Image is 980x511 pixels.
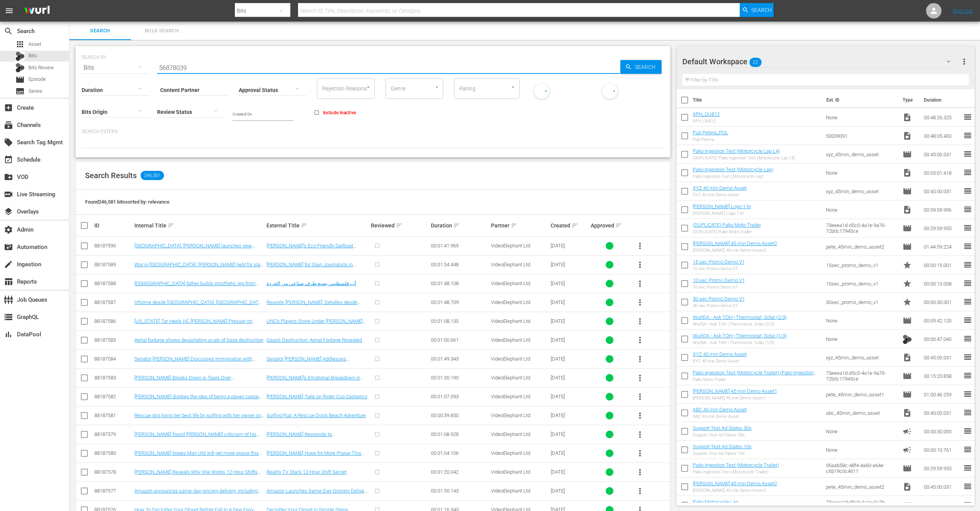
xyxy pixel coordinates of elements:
span: more_vert [635,449,645,458]
td: xyz_45min_demo_asset [823,145,900,164]
span: Episode [903,316,912,325]
span: reorder [963,389,972,399]
a: [PERSON_NAME] for Slain Journalists in [GEOGRAPHIC_DATA] [266,262,356,273]
div: Pako Ingestion Test (Motorcycle Lap) [693,174,773,179]
button: more_vert [631,425,649,444]
td: 95aab58c-48f4-4a60-a64e-c6b19c0c4611 [823,459,900,478]
span: Overlays [4,207,13,216]
td: 00:00:30.001 [921,293,963,311]
span: reorder [963,445,972,454]
span: Asset [28,40,41,48]
a: Senator [PERSON_NAME] Addresses Immigration Issues [266,356,349,367]
div: Bits [15,52,25,61]
span: reorder [963,168,972,177]
span: Episode [15,75,25,84]
div: 88187582 [94,394,132,399]
a: أب فلسطيني يصنع طرف صناعي من الخردة [266,281,356,286]
td: 10sec_promo_demo_v1 [823,274,900,293]
div: WurlQA - Ask TOH | Thermostat, Solar (2/3) [693,322,787,327]
span: sort [453,222,460,229]
span: reorder [963,463,972,473]
span: more_vert [635,411,645,420]
a: APH_OU812 [693,111,720,117]
div: 88187588 [94,281,132,286]
span: Automation [4,242,13,252]
span: reorder [963,371,972,380]
div: 00:01:20.042 [431,469,489,475]
a: Rescue dog living her best life by surfing with her owner on [GEOGRAPHIC_DATA] beaches [134,412,264,424]
span: reorder [963,426,972,436]
div: [DATE] [551,356,588,362]
td: 01:44:59.224 [921,237,963,256]
span: Search [74,27,126,35]
span: Bulk Search [136,27,188,35]
span: Episode [903,224,912,233]
td: 00:03:01.418 [921,164,963,182]
span: Episode [903,187,912,196]
div: 30 sec Promo Demo V1 [693,303,745,308]
button: more_vert [960,52,969,71]
div: [PERSON_NAME] 45 min Demo Asset1 [693,396,777,401]
a: WurlQA - Ask TOH | Thermostat, Solar (2/3) [693,314,787,320]
div: 00:01:08.135 [431,318,489,324]
div: 00:01:48.108 [431,281,489,286]
td: None [823,441,900,459]
a: 15 sec Promo Demo V1 [693,259,745,265]
td: pete_45min_demo_asset1 [823,385,900,404]
th: Type [898,89,919,111]
span: VideoElephant Ltd [491,431,530,437]
div: [DATE] [551,299,588,305]
a: UNC's Players Shine Under [PERSON_NAME] Guidance [266,318,366,330]
button: more_vert [631,312,649,331]
span: Series [15,87,25,96]
div: 88187584 [94,356,132,362]
div: Default Workspace [682,51,958,72]
button: Search [620,60,662,74]
td: 00:09:42.120 [921,311,963,330]
button: more_vert [631,237,649,255]
div: 88187581 [94,412,132,418]
span: reorder [963,186,972,195]
div: Pub Petera [693,137,728,142]
span: GraphQL [4,312,13,322]
div: 88187583 [94,375,132,381]
th: Duration [919,89,965,111]
div: Reviewed [371,221,429,230]
div: Created [551,221,588,230]
div: [DATE] [551,281,588,286]
span: Asset [15,40,25,49]
a: Reality TV Star's 12-Hour Shift Secret [266,469,347,475]
button: more_vert [631,369,649,387]
button: Search [740,3,774,17]
a: [GEOGRAPHIC_DATA]: [PERSON_NAME] launches new sailboat service to [GEOGRAPHIC_DATA] [134,243,255,254]
td: None [823,311,900,330]
span: sort [511,222,518,229]
div: 88187586 [94,318,132,324]
img: TV Bits [903,335,912,344]
a: [PERSON_NAME] dislikes the idea of being a player captain at the Ryder Cup [134,394,262,405]
span: sort [396,222,403,229]
div: Bits [82,57,149,78]
span: sort [301,222,308,229]
a: [PERSON_NAME] Take on Ryder Cup Captaincy [266,394,367,399]
a: Support Test Ad Slates 10s [693,444,752,449]
div: WurlQA - Ask TOH | Thermostat, Solar (1/3) [693,340,787,345]
span: reorder [963,352,972,362]
div: (DUPLICATE) Pako Ingestion Test (Motorcycle Lap L4) [693,155,795,160]
span: Promo [903,297,912,307]
span: reorder [963,223,972,232]
td: 00:29:59.955 [921,459,963,478]
span: reorder [963,316,972,325]
span: Episode [903,464,912,473]
div: 00:01:48.709 [431,299,489,305]
button: Open [433,83,441,91]
span: VideoElephant Ltd [491,375,530,381]
div: 00:01:54.448 [431,262,489,267]
a: [PERSON_NAME] 45 min Demo Asset2 [693,481,777,486]
div: 88187579 [94,431,132,437]
div: 00:01:08.928 [431,431,489,437]
span: Search [632,60,662,74]
button: Open [365,83,372,91]
button: Open [509,83,517,91]
td: 15sec_promo_demo_v1 [823,256,900,274]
